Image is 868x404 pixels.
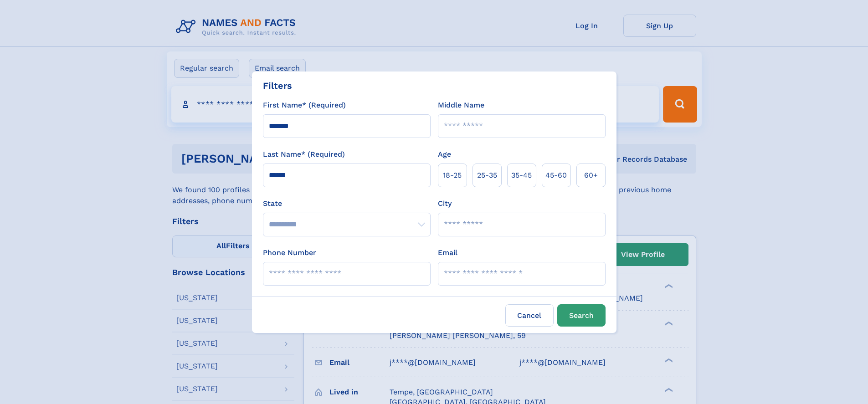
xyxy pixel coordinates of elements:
span: 25‑35 [477,170,497,181]
label: Middle Name [438,100,484,111]
label: City [438,198,452,209]
label: Age [438,149,451,160]
label: Cancel [505,304,554,327]
span: 60+ [584,170,598,181]
label: Email [438,247,457,258]
span: 18‑25 [443,170,462,181]
label: Last Name* (Required) [263,149,345,160]
div: Filters [263,79,292,92]
span: 35‑45 [511,170,532,181]
span: 45‑60 [545,170,567,181]
label: State [263,198,431,209]
label: First Name* (Required) [263,100,346,111]
button: Search [557,304,606,327]
label: Phone Number [263,247,316,258]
